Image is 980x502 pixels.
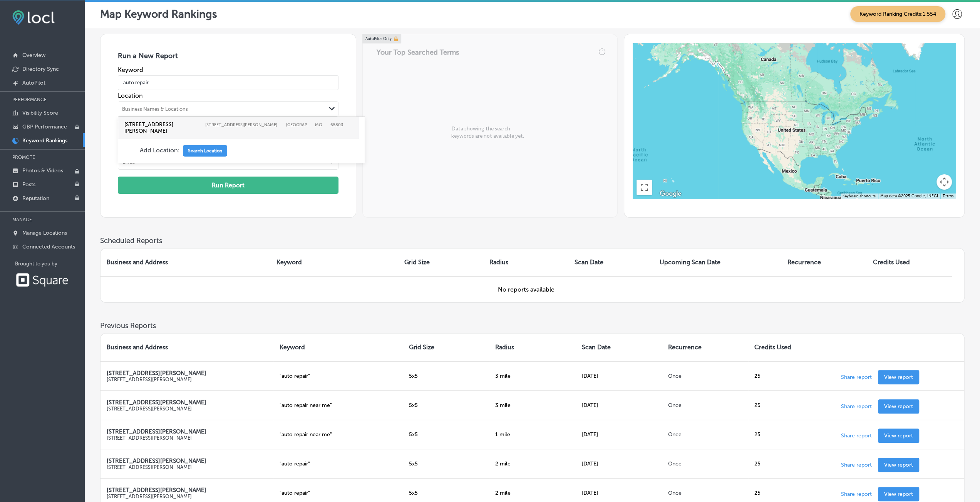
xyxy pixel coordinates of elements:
th: Scan Date [576,334,662,361]
td: [DATE] [576,361,662,390]
p: GBP Performance [22,123,67,130]
label: 65803 [330,122,355,127]
td: 2 mile [489,449,575,478]
p: Overview [22,52,45,58]
p: [STREET_ADDRESS][PERSON_NAME] [107,377,267,382]
button: Keyboard shortcuts [843,193,876,199]
input: Search Keyword [118,72,338,93]
td: 25 [748,390,834,420]
a: Terms (opens in new tab) [943,194,953,198]
p: Directory Sync [22,66,59,72]
td: [DATE] [576,420,662,449]
p: " auto repair near me " [280,431,397,438]
p: Visibility Score [22,110,58,116]
p: " auto repair " [280,460,397,467]
button: Search Location [183,145,227,157]
p: [STREET_ADDRESS][PERSON_NAME] [107,428,267,435]
p: [STREET_ADDRESS][PERSON_NAME] [107,399,267,406]
label: Springfield [286,122,311,127]
label: Location [118,92,338,99]
a: Open this area in Google Maps (opens a new window) [658,189,683,199]
td: 3 mile [489,390,575,420]
p: " auto repair near me " [280,402,397,409]
td: 25 [748,361,834,390]
p: Keyword Rankings [22,137,67,144]
p: Manage Locations [22,230,67,236]
p: Share report [841,372,872,380]
th: Recurrence [662,334,748,361]
td: 5 x 5 [403,420,489,449]
p: Once [668,402,742,409]
p: View report [884,491,913,497]
label: Keyword [118,66,338,73]
img: Google [658,189,683,199]
p: Posts [22,181,35,188]
td: 25 [748,420,834,449]
button: Run Report [118,177,338,194]
p: AutoPilot [22,80,45,86]
th: Keyword [270,248,398,276]
p: [STREET_ADDRESS][PERSON_NAME] [107,487,267,494]
p: [STREET_ADDRESS][PERSON_NAME] [107,406,267,412]
p: Share report [841,401,872,410]
p: Share report [841,489,872,497]
button: Map camera controls [936,174,952,190]
th: Upcoming Scan Date [653,248,781,276]
a: View report [878,429,919,443]
td: No reports available [101,276,952,302]
div: Business Names & Locations [122,106,188,112]
a: View report [878,458,919,472]
p: Share report [841,430,872,439]
span: Map data ©2025 Google, INEGI [880,194,938,198]
td: 5 x 5 [403,449,489,478]
p: Once [668,460,742,467]
th: Grid Size [398,248,483,276]
p: " auto repair " [280,490,397,496]
p: Reputation [22,195,49,202]
th: Radius [489,334,575,361]
p: Photos & Videos [22,167,63,174]
th: Business and Address [101,248,270,276]
img: Square [15,273,69,287]
label: 1419 E Kearney St [124,121,201,134]
label: MO [315,122,327,127]
label: Recurrence [118,145,338,152]
p: " auto repair " [280,373,397,379]
p: Once [668,431,742,438]
td: 1 mile [489,420,575,449]
label: 1419 E Kearney St, Springfield, MO 65803, USA [205,122,282,127]
th: Scan Date [568,248,653,276]
p: Add Location: [140,147,180,154]
th: Keyword [273,334,403,361]
td: 25 [748,449,834,478]
p: View report [884,432,913,439]
th: Credits Used [748,334,834,361]
p: Connected Accounts [22,243,75,250]
th: Business and Address [101,334,273,361]
p: [STREET_ADDRESS][PERSON_NAME] [107,494,267,499]
h3: Run a New Report [118,52,338,66]
a: View report [878,399,919,414]
label: Grid Size [118,118,143,126]
th: Credits Used [867,248,952,276]
p: Map Keyword Rankings [100,8,217,20]
th: Grid Size [403,334,489,361]
h3: Scheduled Reports [100,236,965,245]
a: View report [878,487,919,501]
p: Once [668,490,742,496]
p: [STREET_ADDRESS][PERSON_NAME] [107,457,267,464]
td: 5 x 5 [403,361,489,390]
th: Recurrence [781,248,866,276]
p: Brought to you by [15,261,85,267]
p: Share report [841,459,872,468]
p: View report [884,374,913,380]
th: Radius [483,248,568,276]
span: Keyword Ranking Credits: 1,554 [850,6,945,22]
p: [STREET_ADDRESS][PERSON_NAME] [107,370,267,377]
p: [STREET_ADDRESS][PERSON_NAME] [107,464,267,470]
button: Toggle fullscreen view [637,180,652,195]
h3: Previous Reports [100,321,965,330]
td: [DATE] [576,449,662,478]
img: fda3e92497d09a02dc62c9cd864e3231.png [12,10,55,25]
td: 5 x 5 [403,390,489,420]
